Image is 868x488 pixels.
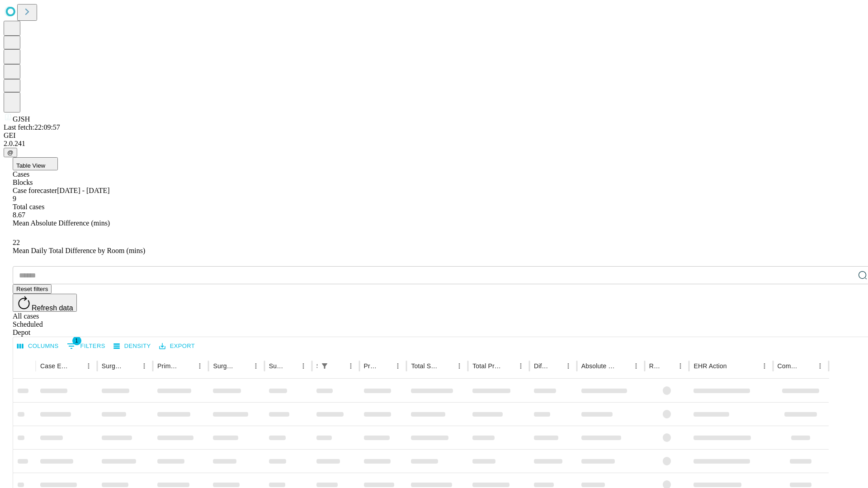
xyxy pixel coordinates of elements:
button: Table View [13,157,58,170]
span: Table View [16,162,45,169]
span: Refresh data [32,304,73,312]
div: Surgery Name [213,362,236,370]
span: @ [7,149,14,156]
span: [DATE] - [DATE] [57,187,109,194]
div: Scheduled In Room Duration [316,362,317,370]
span: 9 [13,195,16,202]
button: Menu [630,360,642,372]
span: Mean Daily Total Difference by Room (mins) [13,247,145,254]
button: Sort [661,360,674,372]
span: Reset filters [16,286,48,292]
button: Sort [379,360,392,372]
div: Resolved in EHR [649,362,661,370]
button: Menu [453,360,466,372]
button: Menu [193,360,206,372]
div: 2.0.241 [4,140,864,148]
button: Sort [332,360,344,372]
button: Menu [344,360,357,372]
button: Refresh data [13,294,77,312]
div: Predicted In Room Duration [364,362,378,370]
span: Case forecaster [13,187,57,194]
button: Show filters [318,360,331,372]
button: Menu [250,360,262,372]
button: Sort [284,360,297,372]
button: Menu [297,360,310,372]
div: Comments [778,362,800,370]
button: Sort [181,360,193,372]
button: Sort [549,360,562,372]
button: Sort [728,360,741,372]
button: Menu [674,360,687,372]
button: Sort [502,360,514,372]
button: Export [157,339,197,353]
span: Total cases [13,203,44,211]
button: Menu [814,360,826,372]
div: Total Predicted Duration [472,362,501,370]
span: 8.67 [13,211,25,219]
button: Show filters [65,339,108,353]
div: GEI [4,131,864,140]
span: Mean Absolute Difference (mins) [13,219,110,227]
button: Select columns [15,339,61,353]
span: 1 [72,336,81,345]
button: Menu [514,360,527,372]
button: Menu [758,360,771,372]
div: Surgery Date [269,362,283,370]
button: Menu [562,360,575,372]
div: Primary Service [157,362,180,370]
div: EHR Action [693,362,726,370]
button: Sort [237,360,250,372]
button: @ [4,148,17,157]
button: Sort [801,360,814,372]
div: Absolute Difference [581,362,616,370]
button: Reset filters [13,284,52,294]
button: Menu [82,360,95,372]
button: Density [111,339,153,353]
div: Case Epic Id [40,362,69,370]
button: Sort [617,360,630,372]
div: Difference [534,362,548,370]
button: Sort [70,360,82,372]
span: GJSH [13,115,30,123]
div: 1 active filter [318,360,331,372]
span: Last fetch: 22:09:57 [4,123,60,131]
button: Sort [440,360,453,372]
button: Menu [392,360,404,372]
div: Surgeon Name [102,362,124,370]
button: Menu [138,360,151,372]
span: 22 [13,239,20,246]
div: Total Scheduled Duration [411,362,439,370]
button: Sort [125,360,138,372]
